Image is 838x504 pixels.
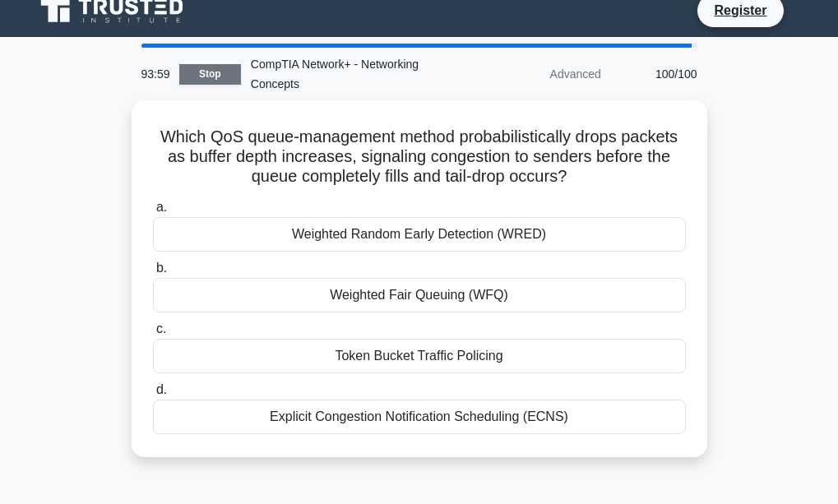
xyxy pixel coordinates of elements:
div: Explicit Congestion Notification Scheduling (ECNS) [153,400,686,434]
span: d. [156,382,167,396]
h5: Which QoS queue-management method probabilistically drops packets as buffer depth increases, sign... [151,127,688,187]
div: Weighted Random Early Detection (WRED) [153,217,686,252]
div: CompTIA Network+ - Networking Concepts [241,48,467,100]
a: Stop [179,64,241,85]
span: a. [156,200,167,214]
span: b. [156,261,167,275]
div: Token Bucket Traffic Policing [153,339,686,373]
div: 100/100 [611,58,707,90]
span: c. [156,321,166,335]
div: Advanced [467,58,611,90]
div: Weighted Fair Queuing (WFQ) [153,278,686,312]
div: 93:59 [132,58,179,90]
